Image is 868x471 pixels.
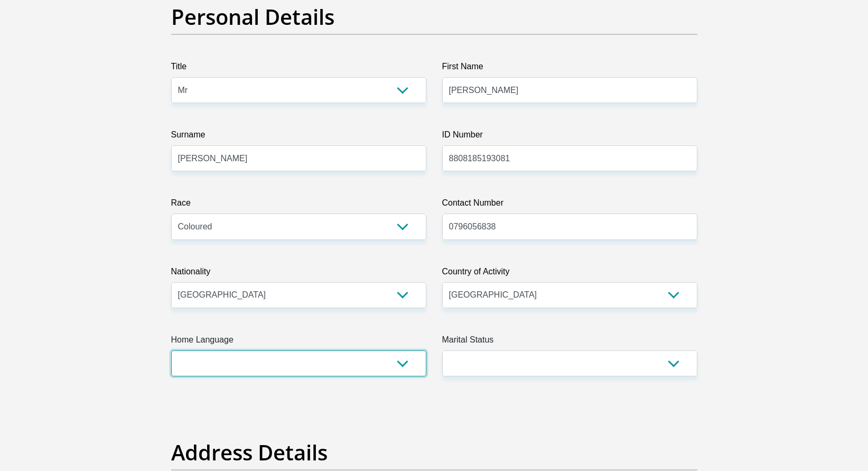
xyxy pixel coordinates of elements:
h2: Personal Details [171,4,697,30]
label: First Name [442,60,697,77]
label: Contact Number [442,197,697,214]
input: Contact Number [442,214,697,239]
label: Home Language [171,334,426,350]
input: ID Number [442,145,697,171]
label: Surname [171,128,426,145]
label: Title [171,60,426,77]
label: Marital Status [442,334,697,350]
label: Country of Activity [442,265,697,282]
label: Nationality [171,265,426,282]
input: Surname [171,145,426,171]
h2: Address Details [171,440,697,465]
input: First Name [442,77,697,103]
label: Race [171,197,426,214]
label: ID Number [442,128,697,145]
